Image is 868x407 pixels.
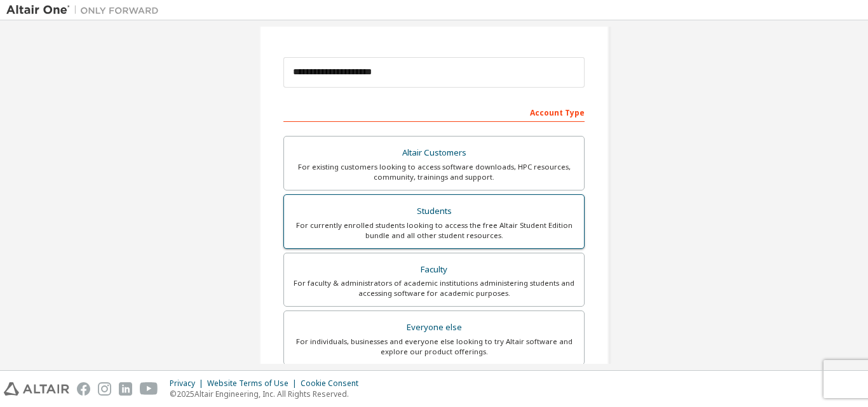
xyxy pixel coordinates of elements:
[77,382,90,396] img: facebook.svg
[292,220,576,241] div: For currently enrolled students looking to access the free Altair Student Edition bundle and all ...
[301,378,366,389] div: Cookie Consent
[292,261,576,279] div: Faculty
[6,4,165,17] img: Altair One
[292,337,576,357] div: For individuals, businesses and everyone else looking to try Altair software and explore our prod...
[292,162,576,182] div: For existing customers looking to access software downloads, HPC resources, community, trainings ...
[283,102,585,122] div: Account Type
[140,382,158,396] img: youtube.svg
[292,144,576,162] div: Altair Customers
[207,378,301,389] div: Website Terms of Use
[119,382,132,396] img: linkedin.svg
[170,389,366,399] p: © 2025 Altair Engineering, Inc. All Rights Reserved.
[4,382,69,396] img: altair_logo.svg
[170,378,207,389] div: Privacy
[98,382,111,396] img: instagram.svg
[292,278,576,298] div: For faculty & administrators of academic institutions administering students and accessing softwa...
[292,203,576,220] div: Students
[292,319,576,337] div: Everyone else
